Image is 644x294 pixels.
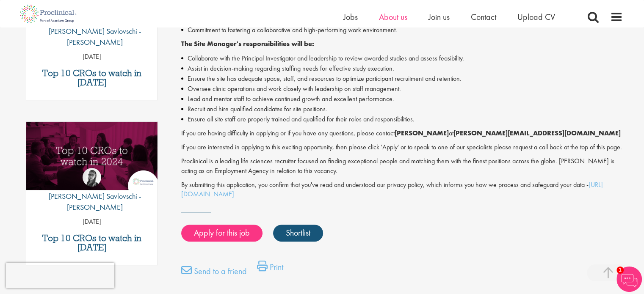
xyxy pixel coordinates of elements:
li: Commitment to fostering a collaborative and high-performing work environment. [181,25,623,35]
li: Assist in decision-making regarding staffing needs for effective study execution. [181,63,623,74]
p: [DATE] [26,52,158,62]
p: By submitting this application, you confirm that you've read and understood our privacy policy, w... [181,180,623,200]
a: Link to a post [26,122,158,197]
li: Recruit and hire qualified candidates for site positions. [181,104,623,114]
a: Shortlist [273,225,323,242]
a: Theodora Savlovschi - Wicks [PERSON_NAME] Savlovschi - [PERSON_NAME] [26,168,158,217]
p: If you are interested in applying to this exciting opportunity, then please click 'Apply' or to s... [181,143,623,152]
a: Print [257,261,283,278]
a: Contact [471,11,496,22]
li: Ensure the site has adequate space, staff, and resources to optimize participant recruitment and ... [181,74,623,84]
p: If you are having difficulty in applying or if you have any questions, please contact at [181,129,623,138]
strong: [PERSON_NAME][EMAIL_ADDRESS][DOMAIN_NAME] [453,129,621,137]
iframe: reCAPTCHA [6,263,114,288]
span: 1 [616,267,624,274]
a: Upload CV [517,11,555,22]
a: Jobs [343,11,358,22]
li: Collaborate with the Principal Investigator and leadership to review awarded studies and assess f... [181,53,623,63]
img: Theodora Savlovschi - Wicks [83,168,101,187]
a: Top 10 CROs to watch in [DATE] [30,234,154,252]
img: Chatbot [616,267,642,292]
strong: The Site Manager's responsibilities will be: [181,39,314,48]
a: [URL][DOMAIN_NAME] [181,180,603,199]
a: Top 10 CROs to watch in [DATE] [30,69,154,87]
p: [PERSON_NAME] Savlovschi - [PERSON_NAME] [26,26,158,47]
a: Theodora Savlovschi - Wicks [PERSON_NAME] Savlovschi - [PERSON_NAME] [26,3,158,52]
a: Apply for this job [181,225,263,242]
a: About us [379,11,407,22]
p: [DATE] [26,217,158,227]
li: Oversee clinic operations and work closely with leadership on staff management. [181,84,623,94]
a: Send to a friend [181,265,247,282]
p: Proclinical is a leading life sciences recruiter focused on finding exceptional people and matchi... [181,157,623,176]
a: Join us [428,11,450,22]
strong: [PERSON_NAME] [395,129,449,137]
img: Top 10 CROs to watch in 2024 [26,122,158,190]
li: Ensure all site staff are properly trained and qualified for their roles and responsibilities. [181,114,623,124]
p: [PERSON_NAME] Savlovschi - [PERSON_NAME] [26,191,158,212]
li: Lead and mentor staff to achieve continued growth and excellent performance. [181,94,623,104]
